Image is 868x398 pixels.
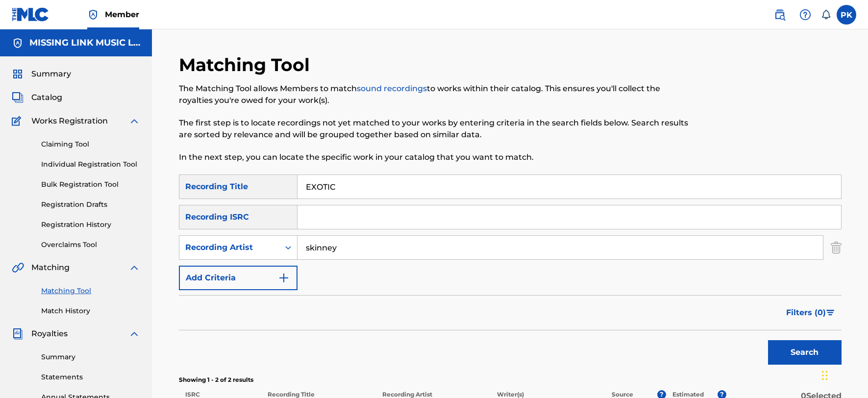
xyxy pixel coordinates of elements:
[41,199,140,210] a: Registration Drafts
[179,83,689,106] p: The Matching Tool allows Members to match to works within their catalog. This ensures you'll coll...
[278,272,290,284] img: 9d2ae6d4665cec9f34b9.svg
[179,375,842,384] p: Showing 1 - 2 of 2 results
[41,286,140,296] a: Matching Tool
[826,310,835,316] img: filter
[41,159,140,170] a: Individual Registration Tool
[31,92,62,103] span: Catalog
[12,262,24,274] img: Matching
[357,84,427,93] a: sound recordings
[841,255,868,334] iframe: Resource Center
[31,68,71,80] span: Summary
[41,220,140,230] a: Registration History
[795,5,815,25] div: Help
[128,262,140,274] img: expand
[41,240,140,250] a: Overclaims Tool
[41,179,140,190] a: Bulk Registration Tool
[12,37,24,49] img: Accounts
[786,307,826,319] span: Filters ( 0 )
[12,328,24,340] img: Royalties
[179,266,298,290] button: Add Criteria
[179,174,842,370] form: Search Form
[41,139,140,149] a: Claiming Tool
[768,340,842,365] button: Search
[128,328,140,340] img: expand
[819,351,868,398] iframe: Chat Widget
[837,5,856,25] div: User Menu
[780,300,842,325] button: Filters (0)
[821,10,831,20] div: Notifications
[31,115,108,127] span: Works Registration
[12,115,25,127] img: Works Registration
[12,68,24,80] img: Summary
[12,92,24,103] img: Catalog
[29,37,140,49] h5: MISSING LINK MUSIC LLC
[179,151,689,163] p: In the next step, you can locate the specific work in your catalog that you want to match.
[774,9,786,21] img: search
[128,115,140,127] img: expand
[12,92,62,103] a: CatalogCatalog
[12,7,50,22] img: MLC Logo
[41,306,140,316] a: Match History
[105,9,139,20] span: Member
[799,9,811,21] img: help
[41,372,140,382] a: Statements
[179,117,689,141] p: The first step is to locate recordings not yet matched to your works by entering criteria in the ...
[87,9,99,21] img: Top Rightsholder
[31,262,70,274] span: Matching
[770,5,790,25] a: Public Search
[179,54,315,76] h2: Matching Tool
[12,68,71,80] a: SummarySummary
[41,352,140,362] a: Summary
[831,235,842,260] img: Delete Criterion
[822,361,828,390] div: Drag
[185,242,273,253] div: Recording Artist
[31,328,68,340] span: Royalties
